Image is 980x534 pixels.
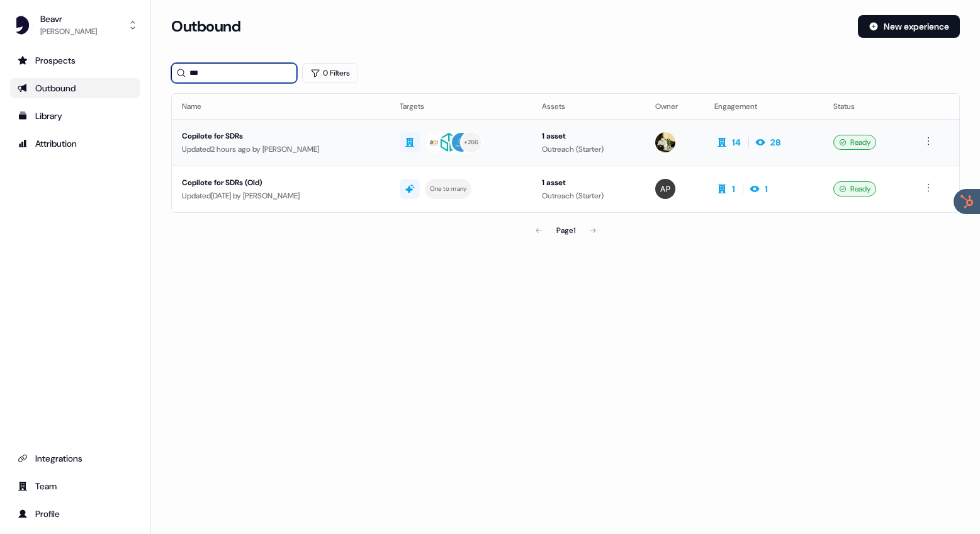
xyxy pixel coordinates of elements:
div: Ready [833,135,876,150]
h3: Outbound [171,17,240,36]
th: Assets [532,94,645,119]
a: Go to attribution [10,133,140,154]
th: Status [823,94,910,119]
div: 1 asset [542,176,635,189]
a: Go to prospects [10,50,140,71]
div: Beavr [40,13,97,25]
div: 28 [770,136,780,149]
button: New experience [858,15,960,38]
button: 0 Filters [302,63,358,83]
div: Page 1 [556,224,575,237]
div: Ready [833,181,876,196]
div: One to many [430,183,467,195]
a: Go to integrations [10,448,140,469]
th: Name [172,94,390,119]
div: + 266 [464,137,479,148]
a: Go to team [10,476,140,496]
div: Profile [18,508,133,520]
div: 14 [732,136,741,149]
a: Go to outbound experience [10,78,140,98]
div: Outreach (Starter) [542,143,635,156]
div: 1 [765,183,768,195]
div: Integrations [18,452,133,465]
div: 1 asset [542,130,635,142]
div: Prospects [18,54,133,67]
th: Targets [390,94,532,119]
div: Copilote for SDRs (Old) [182,176,380,189]
div: Outreach (Starter) [542,190,635,202]
a: Go to profile [10,504,140,524]
div: Updated [DATE] by [PERSON_NAME] [182,190,380,202]
th: Owner [645,94,704,119]
button: Beavr[PERSON_NAME] [10,10,140,40]
div: Library [18,110,133,122]
img: Armand [655,132,675,152]
div: Outbound [18,82,133,94]
div: Copilote for SDRs [182,130,380,142]
img: Alexis [655,179,675,199]
div: Updated 2 hours ago by [PERSON_NAME] [182,143,380,156]
div: 1 [732,183,735,195]
div: [PERSON_NAME] [40,25,97,38]
div: Team [18,480,133,492]
div: Attribution [18,137,133,150]
th: Engagement [704,94,823,119]
a: Go to templates [10,106,140,126]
